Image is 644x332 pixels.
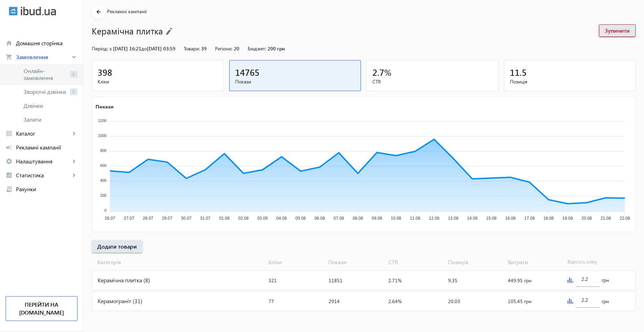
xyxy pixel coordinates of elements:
tspan: 20.08 [581,216,592,221]
span: Дзвінки [24,102,77,109]
tspan: 19.08 [562,216,573,221]
span: 14765 [235,66,259,78]
tspan: 12.08 [429,216,439,221]
mat-icon: home [6,40,13,47]
span: 77 [269,298,274,305]
span: 39 [201,45,207,52]
mat-icon: grid_view [6,130,13,137]
span: Регіони: [215,45,232,52]
text: Покази [96,103,114,110]
mat-icon: arrow_back [94,8,103,16]
span: Період: з [92,45,112,52]
span: 2.71% [388,277,402,284]
span: 105.45 грн [508,298,531,305]
span: 2914 [329,298,340,305]
span: 9.35 [448,277,457,284]
span: Запити [24,116,77,123]
span: Замовлення [16,54,71,60]
tspan: 29.07 [162,216,172,221]
tspan: 05.08 [295,216,306,221]
tspan: 07.08 [333,216,344,221]
tspan: 27.07 [124,216,134,221]
span: Рекламні кампанії [16,144,77,151]
tspan: 15.08 [486,216,496,221]
span: Зупинити [605,27,630,34]
tspan: 1200 [98,119,106,123]
span: Вартість кліку [565,258,625,266]
tspan: 1000 [98,133,106,138]
tspan: 08.08 [353,216,363,221]
span: [DATE] 16:21 [DATE] 03:59 [113,45,175,52]
span: 20.03 [448,298,460,305]
div: Керамограніт (31) [92,292,266,310]
mat-icon: keyboard_arrow_right [71,130,77,137]
span: Позиція [510,78,630,85]
span: Покази [235,78,355,85]
tspan: 03.08 [257,216,268,221]
tspan: 10.08 [391,216,401,221]
tspan: 31.07 [200,216,210,221]
span: 11.5 [510,66,527,78]
span: 11851 [329,277,342,284]
span: 0 [70,71,77,78]
tspan: 04.08 [276,216,287,221]
button: Додати товари [92,240,142,253]
span: до [141,45,147,52]
span: Кліки [98,78,218,85]
span: 449.95 грн [508,277,531,284]
tspan: 09.08 [372,216,382,221]
mat-icon: keyboard_arrow_right [71,158,77,165]
tspan: 22.08 [620,216,630,221]
tspan: 800 [100,148,106,153]
tspan: 14.08 [467,216,478,221]
tspan: 06.08 [314,216,325,221]
tspan: 13.08 [448,216,459,221]
tspan: 600 [100,163,106,168]
img: ibud.svg [9,7,18,16]
span: Бюджет: [248,45,266,52]
span: 2.7 [372,66,384,78]
span: Рекламні кампанії [107,8,147,15]
span: 0 [70,88,77,95]
span: Кліки [266,258,325,266]
mat-icon: campaign [6,144,13,151]
mat-icon: keyboard_arrow_right [71,54,77,60]
span: Статистика [16,172,71,179]
img: graph.svg [568,298,573,304]
span: Онлайн-замовлення [24,67,67,81]
span: грн [602,298,609,305]
mat-icon: shopping_cart [6,54,13,60]
span: 20 [234,45,239,52]
span: 321 [269,277,277,284]
tspan: 26.07 [105,216,115,221]
span: CTR [386,258,445,266]
button: Зупинити [599,24,636,37]
span: Зворотні дзвінки [24,88,67,95]
span: Каталог [16,130,71,137]
span: % [384,66,391,78]
img: graph.svg [568,277,573,283]
span: Домашня сторінка [16,40,77,47]
div: Керамічна плитка (8) [92,271,266,290]
span: грн [602,277,609,284]
span: 200 грн [267,45,285,52]
span: Додати товари [97,243,137,250]
span: Витрати [505,258,565,266]
span: Позиція [445,258,505,266]
tspan: 30.07 [181,216,191,221]
span: Покази [325,258,385,266]
tspan: 400 [100,178,106,183]
span: Категорія [92,258,266,266]
tspan: 21.08 [601,216,611,221]
tspan: 200 [100,193,106,197]
tspan: 11.08 [410,216,420,221]
span: 398 [98,66,112,78]
tspan: 02.08 [238,216,249,221]
tspan: 01.08 [219,216,230,221]
tspan: 17.08 [524,216,535,221]
span: 2.64% [388,298,402,305]
mat-icon: keyboard_arrow_right [71,172,77,179]
tspan: 28.07 [143,216,153,221]
h1: Керамічна плитка [92,25,592,37]
tspan: 18.08 [543,216,554,221]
